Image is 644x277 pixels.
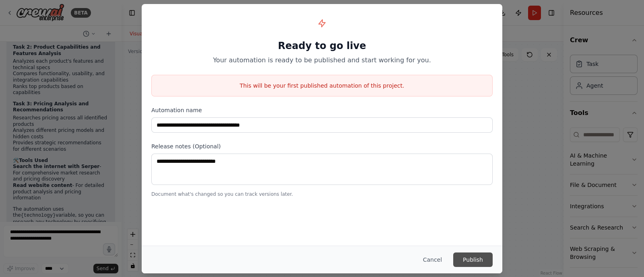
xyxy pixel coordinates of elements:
h1: Ready to go live [151,39,493,52]
label: Automation name [151,106,493,114]
button: Publish [453,252,493,267]
p: Your automation is ready to be published and start working for you. [151,55,493,65]
p: This will be your first published automation of this project. [152,82,492,90]
p: Document what's changed so you can track versions later. [151,191,493,197]
label: Release notes (Optional) [151,142,493,150]
button: Cancel [417,252,448,267]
